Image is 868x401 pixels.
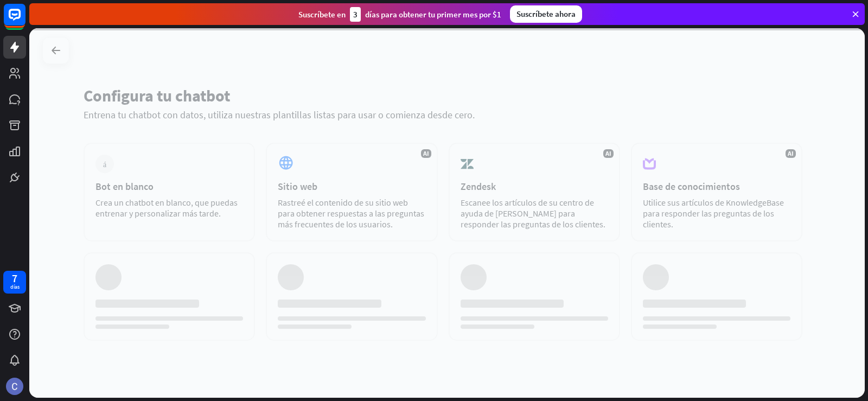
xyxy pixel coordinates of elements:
[516,9,576,19] font: Suscríbete ahora
[3,271,26,294] a: 7 días
[365,9,501,20] font: días para obtener tu primer mes por $1
[353,9,358,20] font: 3
[12,271,17,285] font: 7
[298,9,346,20] font: Suscríbete en
[10,283,20,290] font: días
